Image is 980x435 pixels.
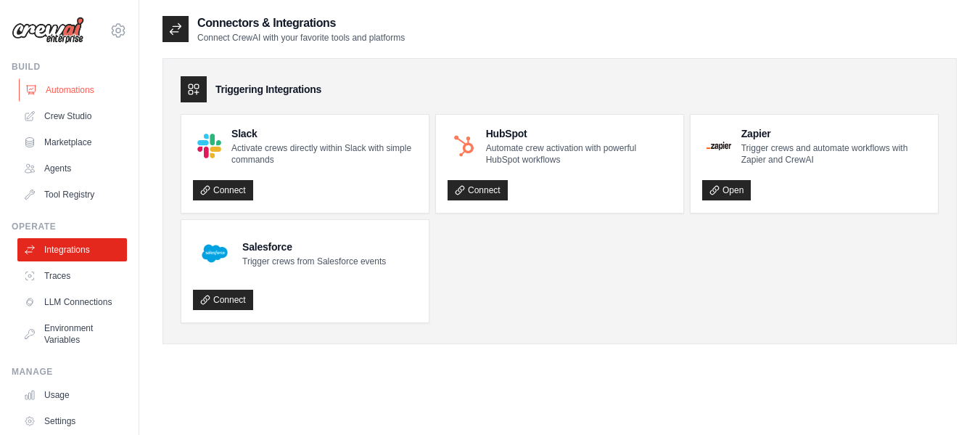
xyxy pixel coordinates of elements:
[17,383,127,407] a: Usage
[17,157,127,180] a: Agents
[193,180,253,200] a: Connect
[215,82,321,97] h3: Triggering Integrations
[19,78,128,102] a: Automations
[17,290,127,314] a: LLM Connections
[17,183,127,206] a: Tool Registry
[17,105,127,128] a: Crew Studio
[486,126,672,141] h4: HubSpot
[197,134,221,158] img: Slack Logo
[12,17,84,44] img: Logo
[12,366,127,378] div: Manage
[231,142,417,166] p: Activate crews directly within Slack with simple commands
[707,142,731,150] img: Zapier Logo
[17,238,127,261] a: Integrations
[242,240,386,254] h4: Salesforce
[702,180,751,200] a: Open
[17,264,127,288] a: Traces
[197,15,405,32] h2: Connectors & Integrations
[12,61,127,73] div: Build
[197,32,405,44] p: Connect CrewAI with your favorite tools and platforms
[231,126,417,141] h4: Slack
[741,126,926,141] h4: Zapier
[193,290,253,310] a: Connect
[17,410,127,433] a: Settings
[486,142,672,166] p: Automate crew activation with powerful HubSpot workflows
[17,317,127,351] a: Environment Variables
[17,131,127,154] a: Marketplace
[452,134,476,158] img: HubSpot Logo
[448,180,508,200] a: Connect
[242,256,386,267] p: Trigger crews from Salesforce events
[197,236,232,271] img: Salesforce Logo
[12,221,127,232] div: Operate
[741,142,926,166] p: Trigger crews and automate workflows with Zapier and CrewAI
